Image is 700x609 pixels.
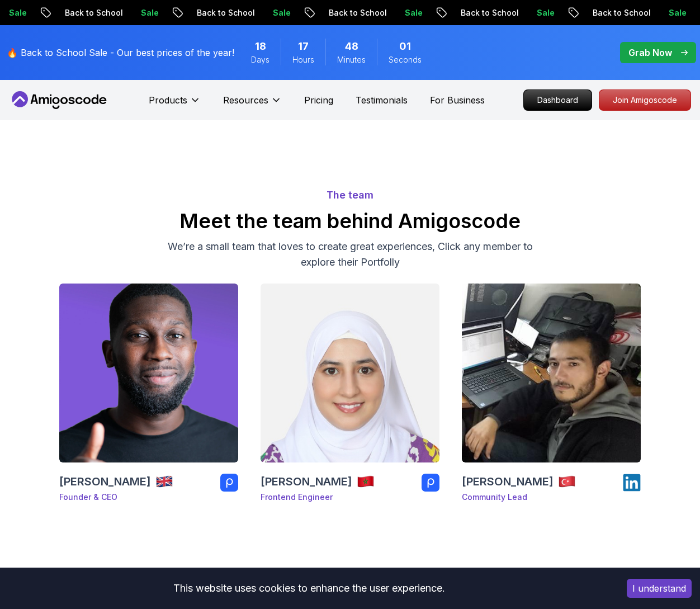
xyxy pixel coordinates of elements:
p: Sale [527,7,562,18]
span: Minutes [337,54,366,65]
p: Community Lead [462,492,576,503]
p: Sale [395,7,431,18]
a: Pricing [304,93,333,107]
span: 1 Seconds [399,39,411,54]
a: Nelson Djalo_team[PERSON_NAME]team member countryFounder & CEO [59,284,238,512]
img: Chaimaa Safi_team [261,284,439,462]
p: Join Amigoscode [599,90,690,110]
div: This website uses cookies to enhance the user experience. [8,576,610,601]
button: Resources [223,93,282,116]
p: Back to School [319,7,395,18]
p: Frontend Engineer [261,492,375,503]
p: 🔥 Back to School Sale - Our best prices of the year! [7,46,234,59]
span: Seconds [389,54,422,65]
h3: [PERSON_NAME] [261,474,352,489]
p: Back to School [187,7,263,18]
p: Grab Now [628,46,672,59]
img: Nelson Djalo_team [59,284,238,462]
img: team member country [357,473,375,490]
h3: [PERSON_NAME] [59,474,151,489]
p: Sale [131,7,167,18]
p: Back to School [55,7,131,18]
a: Dashboard [523,89,592,111]
a: Testimonials [356,93,408,107]
span: Days [251,54,269,65]
span: 17 Hours [298,39,309,54]
p: Sale [263,7,299,18]
h3: [PERSON_NAME] [462,474,554,489]
img: team member country [155,473,173,490]
img: team member country [558,473,576,490]
p: Sale [659,7,694,18]
p: We’re a small team that loves to create great experiences, Click any member to explore their Port... [162,239,538,270]
button: Products [149,93,201,116]
h2: Meet the team behind Amigoscode [6,210,694,232]
p: Products [149,93,187,107]
p: Resources [223,93,268,107]
span: Hours [292,54,314,65]
a: Ömer Fadil_team[PERSON_NAME]team member countryCommunity Lead [462,284,641,512]
a: Join Amigoscode [599,89,691,111]
img: Ömer Fadil_team [462,284,641,462]
span: 18 Days [255,39,266,54]
a: For Business [430,93,485,107]
button: Accept cookies [627,579,692,598]
p: The team [6,187,694,203]
p: Dashboard [524,90,592,110]
a: Chaimaa Safi_team[PERSON_NAME]team member countryFrontend Engineer [261,284,439,512]
p: Back to School [451,7,527,18]
p: Back to School [583,7,659,18]
p: Founder & CEO [59,492,173,503]
span: 48 Minutes [345,39,358,54]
